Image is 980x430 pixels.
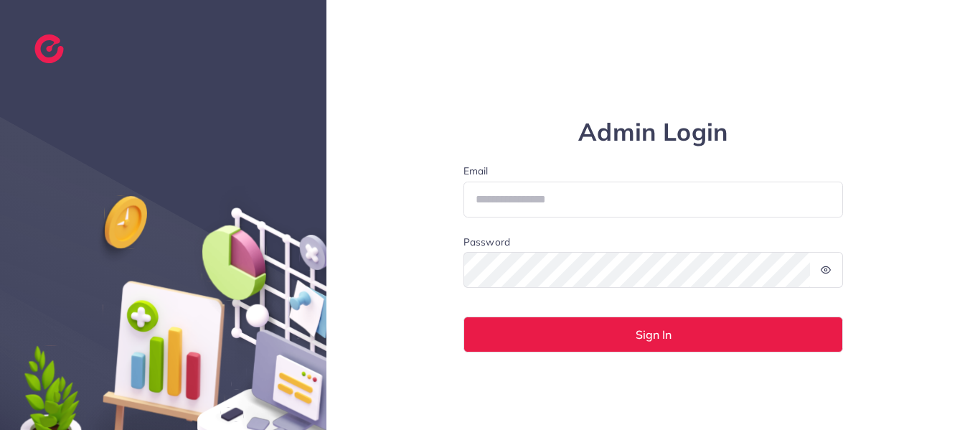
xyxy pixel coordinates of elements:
label: Password [463,235,510,249]
h1: Admin Login [463,118,844,147]
label: Email [463,164,844,178]
button: Sign In [463,317,844,352]
img: logo [34,34,64,63]
span: Sign In [636,329,672,340]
